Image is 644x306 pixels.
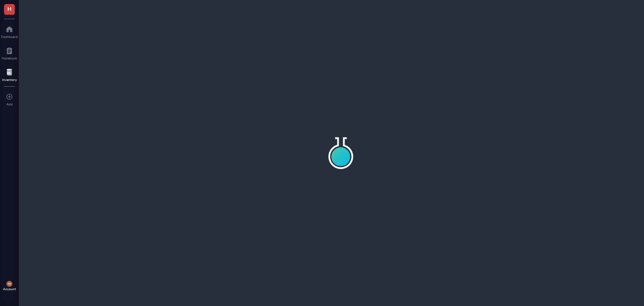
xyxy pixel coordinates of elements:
a: Dashboard [1,24,18,39]
div: Add [6,102,13,106]
a: Inventory [2,67,17,82]
a: Notebook [2,45,17,60]
div: Notebook [2,56,17,60]
span: YN [8,282,11,286]
div: Inventory [2,78,17,82]
span: H [7,4,11,13]
div: Account [3,287,16,291]
div: Dashboard [1,35,18,39]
